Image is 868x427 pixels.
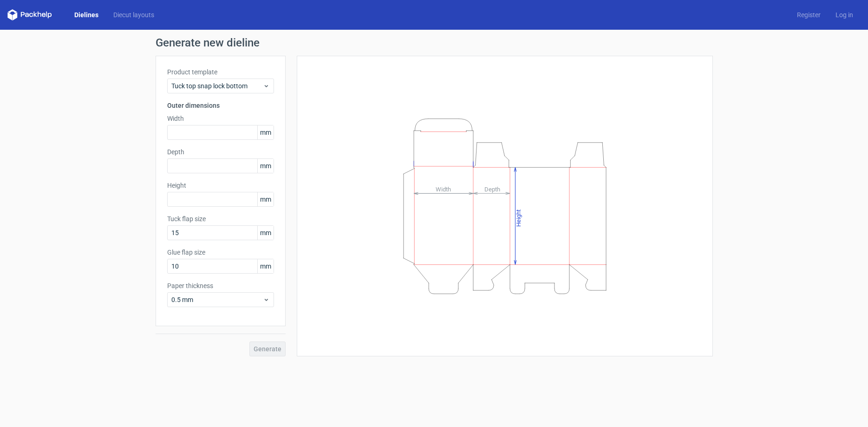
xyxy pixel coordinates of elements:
tspan: Height [515,209,522,226]
a: Register [790,10,828,20]
label: Width [167,114,274,123]
span: mm [257,125,274,139]
span: mm [257,259,274,273]
span: mm [257,192,274,206]
label: Depth [167,147,274,157]
a: Log in [828,10,861,20]
span: 0.5 mm [171,295,263,304]
span: Tuck top snap lock bottom [171,81,263,91]
label: Height [167,181,274,190]
a: Dielines [67,10,106,20]
label: Tuck flap size [167,214,274,223]
a: Diecut layouts [106,10,162,20]
label: Product template [167,67,274,77]
h1: Generate new dieline [156,37,713,48]
label: Paper thickness [167,281,274,290]
span: mm [257,226,274,240]
tspan: Depth [484,185,500,192]
h3: Outer dimensions [167,101,274,110]
span: mm [257,159,274,173]
label: Glue flap size [167,248,274,257]
tspan: Width [435,185,450,192]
